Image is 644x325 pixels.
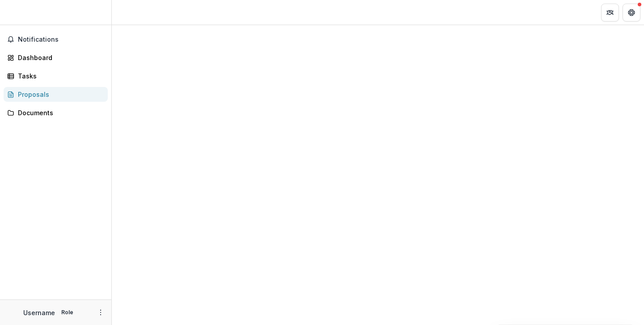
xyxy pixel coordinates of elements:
button: Get Help [623,4,640,22]
button: Partners [601,4,619,22]
button: More [95,307,106,318]
div: Documents [18,108,101,117]
div: Tasks [18,71,101,81]
button: Notifications [4,32,108,47]
div: Proposals [18,90,101,99]
a: Dashboard [4,50,108,65]
p: Role [59,308,76,316]
div: Dashboard [18,53,101,62]
a: Documents [4,105,108,120]
span: Notifications [18,36,104,43]
a: Tasks [4,69,108,83]
a: Proposals [4,87,108,102]
p: Username [23,308,55,317]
